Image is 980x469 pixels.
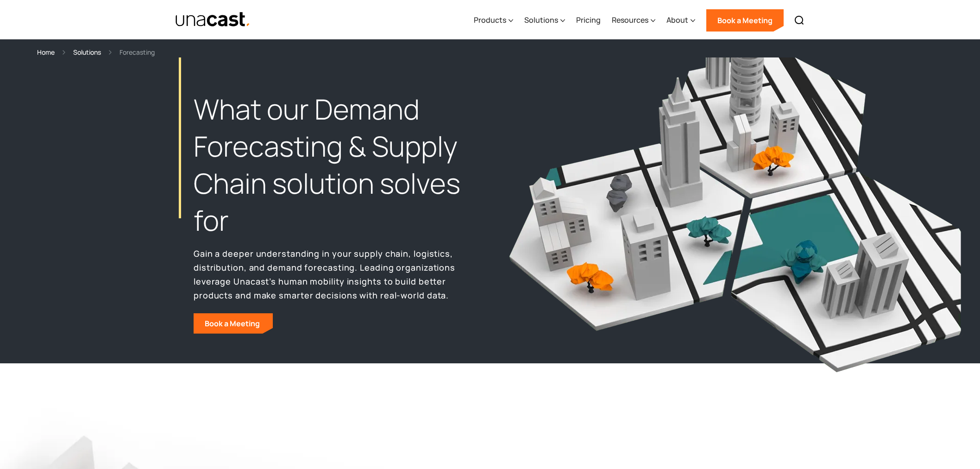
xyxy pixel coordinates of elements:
div: Forecasting [119,47,155,57]
a: Pricing [576,1,601,39]
div: Products [474,1,513,39]
div: About [666,14,688,25]
a: Solutions [73,47,101,57]
div: Solutions [524,1,565,39]
img: Three tile city 2 [501,25,964,381]
div: About [666,1,695,39]
div: Resources [612,1,655,39]
div: Solutions [524,14,558,25]
img: Unacast text logo [175,12,251,28]
a: home [175,12,251,28]
h1: What our Demand Forecasting & Supply Chain solution solves for [194,91,471,239]
a: Home [37,47,55,57]
a: Book a Meeting [194,313,273,334]
img: Search icon [794,15,805,26]
p: Gain a deeper understanding in your supply chain, logistics, distribution, and demand forecasting... [194,247,471,302]
a: Book a Meeting [706,9,784,32]
div: Products [474,14,506,25]
div: Resources [612,14,648,25]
